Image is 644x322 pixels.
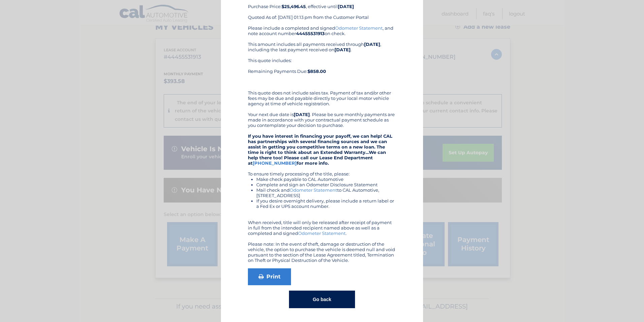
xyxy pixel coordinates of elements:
b: [DATE] [334,47,351,52]
strong: If you have interest in financing your payoff, we can help! CAL has partnerships with several fin... [248,133,392,166]
button: Go back [289,291,355,308]
b: [DATE] [294,112,310,117]
div: Please include a completed and signed , and note account number on check. This amount includes al... [248,25,396,263]
li: Complete and sign an Odometer Disclosure Statement [256,182,396,187]
li: If you desire overnight delivery, please include a return label or a Fed Ex or UPS account number. [256,198,396,209]
a: [PHONE_NUMBER] [253,160,297,166]
a: Odometer Statement [290,187,337,193]
a: Print [248,268,291,285]
b: 44455531913 [296,31,325,36]
div: This quote includes: Remaining Payments Due: [248,58,396,85]
b: [DATE] [364,42,380,47]
a: Odometer Statement [298,231,346,236]
b: [DATE] [338,4,354,9]
li: Make check payable to CAL Automotive [256,177,396,182]
li: Mail check and to CAL Automotive, [STREET_ADDRESS] [256,187,396,198]
b: $25,496.45 [282,4,306,9]
a: Odometer Statement [335,25,383,31]
b: $858.00 [308,69,326,74]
